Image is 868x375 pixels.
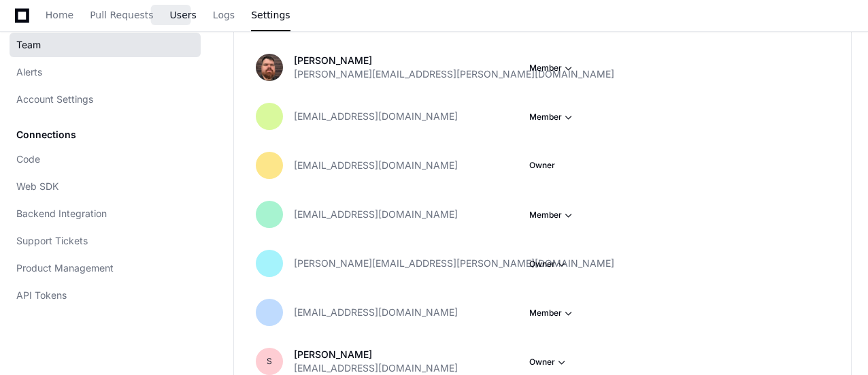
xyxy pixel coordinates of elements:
[16,93,93,106] span: Account Settings
[10,33,201,57] a: Team
[10,283,201,308] a: API Tokens
[529,160,555,171] span: Owner
[16,152,40,166] span: Code
[529,306,575,320] button: Member
[46,11,73,19] span: Home
[10,60,201,84] a: Alerts
[529,208,575,222] button: Member
[16,38,41,52] span: Team
[16,180,59,193] span: Web SDK
[170,11,197,19] span: Users
[294,67,614,81] span: [PERSON_NAME][EMAIL_ADDRESS][PERSON_NAME][DOMAIN_NAME]
[10,147,201,172] a: Code
[90,11,153,19] span: Pull Requests
[251,11,290,19] span: Settings
[529,355,569,369] button: Owner
[16,289,67,302] span: API Tokens
[16,261,114,275] span: Product Management
[10,201,201,226] a: Backend Integration
[294,348,458,361] p: [PERSON_NAME]
[294,306,458,319] span: [EMAIL_ADDRESS][DOMAIN_NAME]
[529,110,575,124] button: Member
[10,174,201,199] a: Web SDK
[10,256,201,280] a: Product Management
[16,234,88,248] span: Support Tickets
[10,229,201,253] a: Support Tickets
[16,65,42,79] span: Alerts
[256,54,283,81] img: avatar
[294,257,614,270] span: [PERSON_NAME][EMAIL_ADDRESS][PERSON_NAME][DOMAIN_NAME]
[213,11,235,19] span: Logs
[267,356,272,367] h1: S
[529,257,569,271] button: Owner
[294,361,458,375] span: [EMAIL_ADDRESS][DOMAIN_NAME]
[10,87,201,112] a: Account Settings
[294,208,458,221] span: [EMAIL_ADDRESS][DOMAIN_NAME]
[529,61,575,75] button: Member
[294,159,458,172] span: [EMAIL_ADDRESS][DOMAIN_NAME]
[16,207,107,221] span: Backend Integration
[294,110,458,123] span: [EMAIL_ADDRESS][DOMAIN_NAME]
[294,54,614,67] p: [PERSON_NAME]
